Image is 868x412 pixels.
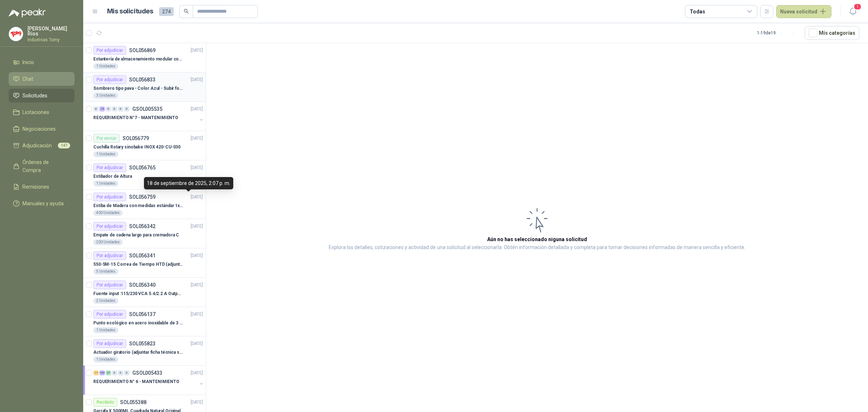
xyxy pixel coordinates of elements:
[93,349,183,356] p: Actuador giratorio (adjuntar ficha técnica si es diferente a festo)
[93,327,118,333] div: 1 Unidades
[776,5,831,18] button: Nueva solicitud
[93,370,99,375] div: 11
[129,224,156,229] p: SOL056342
[191,223,203,230] p: [DATE]
[93,222,126,231] div: Por adjudicar
[83,307,206,336] a: Por adjudicarSOL056137[DATE] Punto ecológico en acero inoxidable de 3 puestos, con capacidad para...
[93,163,126,172] div: Por adjudicar
[129,165,156,170] p: SOL056765
[99,106,105,112] div: 15
[191,370,203,377] p: [DATE]
[83,278,206,307] a: Por adjudicarSOL056340[DATE] Fuente input :115/230 VCA 5.4/2.2 A Output: 24 VDC 10 A 47-63 Hz2 Un...
[129,253,156,258] p: SOL056341
[93,181,118,186] div: 1 Unidades
[22,199,64,207] span: Manuales y ayuda
[27,38,75,42] p: Industrias Tomy
[93,144,180,151] p: Cuchilla Rotary sinobake INOX 420-CU-030
[191,399,203,406] p: [DATE]
[22,125,56,133] span: Negociaciones
[106,370,111,375] div: 27
[9,55,75,69] a: Inicio
[93,193,126,201] div: Por adjudicar
[93,320,183,327] p: Punto ecológico en acero inoxidable de 3 puestos, con capacidad para 121L cada división.
[191,340,203,347] p: [DATE]
[93,75,126,84] div: Por adjudicar
[129,77,156,82] p: SOL056833
[93,261,183,268] p: 550-5M-15 Correa de Tiempo HTD (adjuntar ficha y /o imagenes)
[129,312,156,317] p: SOL056137
[9,105,75,119] a: Licitaciones
[93,398,117,407] div: Recibido
[83,336,206,366] a: Por adjudicarSOL055823[DATE] Actuador giratorio (adjuntar ficha técnica si es diferente a festo)1...
[106,106,111,112] div: 0
[93,114,178,121] p: REQUERIMIENTO N°7 - MANTENIMIENTO
[132,370,162,375] p: GSOL005433
[9,155,75,177] a: Órdenes de Compra
[93,134,120,143] div: Por enviar
[22,75,33,83] span: Chat
[191,282,203,289] p: [DATE]
[191,106,203,113] p: [DATE]
[93,173,132,180] p: Estibador de Altura
[93,63,118,69] div: 1 Unidades
[191,194,203,201] p: [DATE]
[93,56,183,63] p: Estantería de almacenamiento modular con organizadores abiertos
[22,108,49,116] span: Licitaciones
[93,93,118,98] div: 3 Unidades
[93,105,204,128] a: 0 15 0 0 0 0 GSOL005535[DATE] REQUERIMIENTO N°7 - MANTENIMIENTO
[191,311,203,318] p: [DATE]
[124,370,129,375] div: 0
[329,243,745,252] p: Explora los detalles, cotizaciones y actividad de una solicitud al seleccionarla. Obtén informaci...
[9,180,75,194] a: Remisiones
[123,136,149,141] p: SOL056779
[757,27,799,39] div: 1 - 19 de 19
[22,142,52,150] span: Adjudicación
[93,239,123,245] div: 200 Unidades
[184,9,189,14] span: search
[9,139,75,152] a: Adjudicación147
[22,158,68,174] span: Órdenes de Compra
[93,298,118,304] div: 2 Unidades
[93,202,183,209] p: Estiba de Madera con medidas estándar 1x120x15 de alto
[83,219,206,248] a: Por adjudicarSOL056342[DATE] Empate de cadena largo para cremadora C200 Unidades
[118,370,123,375] div: 0
[93,46,126,55] div: Por adjudicar
[805,26,859,40] button: Mís categorías
[690,8,705,16] div: Todas
[9,27,23,41] img: Company Logo
[129,194,156,199] p: SOL056759
[191,76,203,83] p: [DATE]
[93,269,118,274] div: 5 Unidades
[83,43,206,72] a: Por adjudicarSOL056869[DATE] Estantería de almacenamiento modular con organizadores abiertos1 Uni...
[93,290,183,297] p: Fuente input :115/230 VCA 5.4/2.2 A Output: 24 VDC 10 A 47-63 Hz
[93,232,179,239] p: Empate de cadena largo para cremadora C
[93,369,204,392] a: 11 150 27 0 0 0 GSOL005433[DATE] REQUERIMIENTO N° 6 - MANTENIMIENTO
[191,252,203,259] p: [DATE]
[99,370,105,375] div: 150
[9,197,75,210] a: Manuales y ayuda
[9,122,75,136] a: Negociaciones
[124,106,129,112] div: 0
[93,151,118,157] div: 1 Unidades
[9,89,75,102] a: Solicitudes
[132,106,162,112] p: GSOL005535
[93,357,118,362] div: 1 Unidades
[22,92,47,100] span: Solicitudes
[191,47,203,54] p: [DATE]
[191,164,203,171] p: [DATE]
[93,339,126,348] div: Por adjudicar
[112,370,117,375] div: 0
[107,6,153,17] h1: Mis solicitudes
[9,72,75,86] a: Chat
[129,341,156,346] p: SOL055823
[27,26,75,36] p: [PERSON_NAME] Ríos
[83,248,206,278] a: Por adjudicarSOL056341[DATE] 550-5M-15 Correa de Tiempo HTD (adjuntar ficha y /o imagenes)5 Unidades
[93,378,179,385] p: REQUERIMIENTO N° 6 - MANTENIMIENTO
[120,400,146,405] p: SOL055388
[83,160,206,190] a: Por adjudicarSOL056765[DATE] Estibador de Altura1 Unidades
[83,131,206,160] a: Por enviarSOL056779[DATE] Cuchilla Rotary sinobake INOX 420-CU-0301 Unidades
[129,282,156,287] p: SOL056340
[93,210,123,216] div: 400 Unidades
[22,58,34,66] span: Inicio
[93,310,126,319] div: Por adjudicar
